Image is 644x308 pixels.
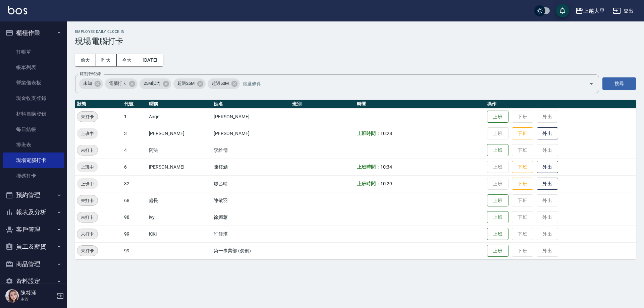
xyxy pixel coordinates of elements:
button: 外出 [537,161,558,173]
div: 超過25M [173,78,206,89]
td: [PERSON_NAME] [147,125,212,142]
button: 櫃檯作業 [3,24,64,42]
th: 操作 [485,100,636,109]
div: 電腦打卡 [105,78,138,89]
img: Logo [8,6,27,14]
a: 現金收支登錄 [3,90,64,106]
a: 材料自購登錄 [3,106,64,122]
button: 客戶管理 [3,221,64,238]
button: 昨天 [96,54,117,66]
button: Open [586,78,597,89]
button: 今天 [117,54,138,66]
span: 超過25M [173,80,199,87]
b: 上班時間： [357,131,380,136]
span: 未打卡 [77,247,98,254]
button: 上越大里 [573,4,607,18]
td: 3 [122,125,147,142]
td: 1 [122,108,147,125]
td: 陳筱涵 [212,159,290,175]
button: save [556,4,569,17]
span: 25M以內 [140,80,165,87]
td: [PERSON_NAME] [212,108,290,125]
span: 未打卡 [77,113,98,120]
button: 外出 [537,178,558,190]
button: 上班 [487,228,508,240]
button: 外出 [537,127,558,140]
span: 未打卡 [77,214,98,221]
button: 上班 [487,111,508,123]
button: 資料設定 [3,272,64,290]
button: [DATE] [137,54,163,66]
span: 未知 [79,80,96,87]
th: 狀態 [75,100,122,109]
a: 營業儀表板 [3,75,64,90]
a: 打帳單 [3,44,64,60]
td: KiKi [147,226,212,242]
button: 預約管理 [3,186,64,204]
button: 下班 [512,178,533,190]
th: 代號 [122,100,147,109]
td: Ivy [147,209,212,226]
label: 篩選打卡記錄 [80,71,101,76]
span: 10:29 [380,181,392,186]
span: 上班中 [77,164,98,171]
td: 陳敬羽 [212,192,290,209]
h2: Employee Daily Clock In [75,29,636,34]
button: 商品管理 [3,255,64,273]
button: 員工及薪資 [3,238,64,255]
span: 未打卡 [77,231,98,238]
a: 帳單列表 [3,60,64,75]
button: 搜尋 [602,77,636,90]
img: Person [5,289,19,303]
p: 主管 [20,296,55,302]
div: 25M以內 [140,78,172,89]
button: 報表及分析 [3,203,64,221]
td: 68 [122,192,147,209]
td: 98 [122,209,147,226]
td: 4 [122,142,147,159]
button: 上班 [487,144,508,157]
th: 時間 [355,100,485,109]
div: 上越大里 [583,7,605,15]
th: 姓名 [212,100,290,109]
div: 未知 [79,78,103,89]
td: 第一事業部 (勿刪) [212,242,290,259]
td: 6 [122,159,147,175]
td: 徐媚蕙 [212,209,290,226]
td: [PERSON_NAME] [147,159,212,175]
td: Angel [147,108,212,125]
td: 99 [122,226,147,242]
td: 李維儒 [212,142,290,159]
span: 10:34 [380,164,392,170]
a: 掃碼打卡 [3,168,64,184]
button: 上班 [487,211,508,224]
button: 下班 [512,127,533,140]
input: 篩選條件 [241,78,577,89]
span: 10:28 [380,131,392,136]
button: 前天 [75,54,96,66]
a: 現場電腦打卡 [3,152,64,168]
td: 廖乙晴 [212,175,290,192]
td: 處長 [147,192,212,209]
td: [PERSON_NAME] [212,125,290,142]
b: 上班時間： [357,164,380,170]
button: 登出 [610,5,636,17]
td: 32 [122,175,147,192]
a: 每日結帳 [3,122,64,137]
span: 上班中 [77,130,98,137]
div: 超過50M [208,78,240,89]
span: 未打卡 [77,147,98,154]
td: 阿法 [147,142,212,159]
button: 上班 [487,194,508,207]
a: 排班表 [3,137,64,152]
h5: 陳筱涵 [20,290,55,296]
span: 未打卡 [77,197,98,204]
span: 超過50M [208,80,233,87]
td: 99 [122,242,147,259]
span: 電腦打卡 [105,80,130,87]
td: 許佳琪 [212,226,290,242]
th: 暱稱 [147,100,212,109]
b: 上班時間： [357,181,380,186]
button: 上班 [487,245,508,257]
button: 下班 [512,161,533,173]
